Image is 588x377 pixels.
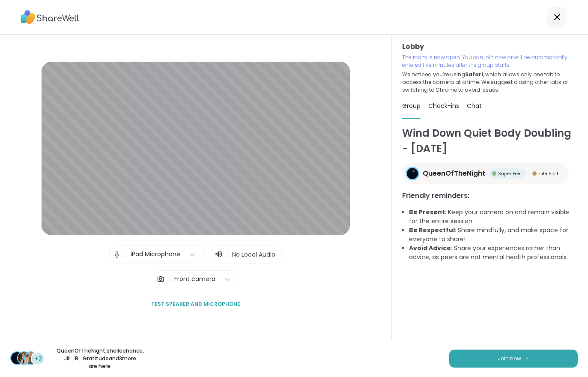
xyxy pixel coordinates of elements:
h3: Friendly reminders: [402,191,578,201]
b: Avoid Advice [409,244,451,252]
img: Jill_B_Gratitude [25,352,37,364]
p: The room is now open. You can join now or will be automatically entered five minutes after the gr... [402,54,578,69]
button: Join now [449,350,578,368]
span: | [168,271,170,288]
b: Safari [465,71,483,78]
span: Elite Host [538,171,558,177]
span: | [124,246,126,263]
img: Super Peer [492,171,496,176]
span: | [227,249,229,260]
img: QueenOfTheNight [11,352,23,364]
h3: Lobby [402,42,578,52]
div: iPad Microphone [131,250,180,259]
span: Chat [467,102,482,110]
button: Test speaker and microphone [148,295,244,313]
li: : Keep your camera on and remain visible for the entire session. [409,208,578,226]
b: Be Respectful [409,226,455,234]
h1: Wind Down Quiet Body Doubling - [DATE] [402,126,578,156]
img: Camera [157,271,164,288]
span: QueenOfTheNight [423,168,485,179]
span: Group [402,102,421,110]
a: QueenOfTheNightQueenOfTheNightSuper PeerSuper PeerElite HostElite Host [402,163,569,184]
li: : Share your experiences rather than advice, as peers are not mental health professionals. [409,244,578,262]
li: : Share mindfully, and make space for everyone to share! [409,226,578,244]
span: Join now [498,355,521,362]
span: Check-ins [428,102,459,110]
img: ShareWell Logomark [525,356,530,361]
img: Microphone [113,246,121,263]
div: Front camera [174,275,215,284]
img: ShareWell Logo [21,7,79,27]
p: QueenOfTheNight , shelleehance , Jill_B_Gratitude and 3 more are here. [52,347,148,370]
span: Super Peer [498,171,522,177]
b: Be Present [409,208,445,216]
span: No Local Audio [232,250,275,259]
img: QueenOfTheNight [407,168,418,179]
span: Test speaker and microphone [151,300,240,308]
p: We noticed you’re using , which allows only one tab to access the camera at a time. We suggest cl... [402,71,578,94]
img: shelleehance [18,352,30,364]
span: +3 [34,354,42,363]
img: Elite Host [532,171,537,176]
